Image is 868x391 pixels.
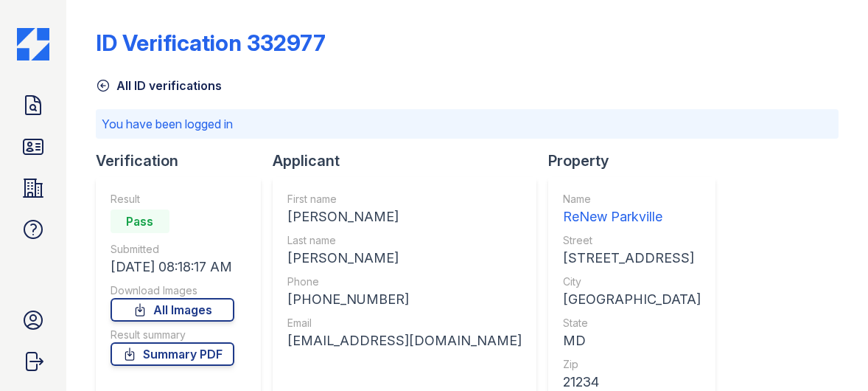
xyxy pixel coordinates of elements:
[287,192,522,207] div: First name
[111,210,169,233] div: Pass
[563,289,701,310] div: [GEOGRAPHIC_DATA]
[563,316,701,331] div: State
[287,207,522,227] div: [PERSON_NAME]
[111,328,234,342] div: Result summary
[111,283,234,298] div: Download Images
[563,331,701,351] div: MD
[96,150,273,171] div: Verification
[287,289,522,310] div: [PHONE_NUMBER]
[563,357,701,372] div: Zip
[287,274,522,289] div: Phone
[563,192,701,207] div: Name
[96,30,326,56] div: ID Verification 332977
[102,115,833,133] p: You have been logged in
[563,248,701,269] div: [STREET_ADDRESS]
[96,77,222,94] a: All ID verifications
[111,298,234,322] a: All Images
[111,242,234,257] div: Submitted
[563,192,701,227] a: Name ReNew Parkville
[563,207,701,227] div: ReNew Parkville
[563,274,701,289] div: City
[287,248,522,269] div: [PERSON_NAME]
[548,150,727,171] div: Property
[17,28,49,60] img: CE_Icon_Blue-c292c112584629df590d857e76928e9f676e5b41ef8f769ba2f05ee15b207248.png
[111,342,234,366] a: Summary PDF
[111,257,234,277] div: [DATE] 08:18:17 AM
[563,233,701,248] div: Street
[287,331,522,351] div: [EMAIL_ADDRESS][DOMAIN_NAME]
[287,233,522,248] div: Last name
[273,150,548,171] div: Applicant
[111,192,234,207] div: Result
[287,316,522,331] div: Email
